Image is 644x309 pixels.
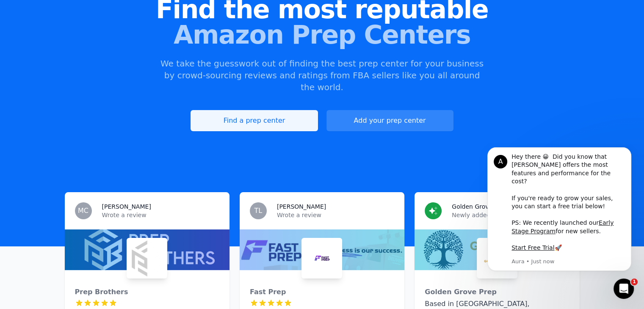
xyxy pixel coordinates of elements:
div: Golden Grove Prep [425,287,569,297]
div: Prep Brothers [75,287,219,297]
p: Wrote a review [102,211,219,219]
iframe: Intercom notifications message [475,143,644,286]
h3: [PERSON_NAME] [102,202,151,211]
p: We take the guesswork out of finding the best prep center for your business by crowd-sourcing rev... [160,58,485,93]
div: Fast Prep [250,287,394,297]
h3: [PERSON_NAME] [277,202,326,211]
span: MC [78,207,88,214]
span: 1 [631,279,638,285]
p: Wrote a review [277,211,394,219]
iframe: Intercom live chat [614,279,634,299]
span: TL [254,207,262,214]
a: Add your prep center [326,110,453,131]
a: Find a prep center [191,110,318,131]
img: Prep Brothers [128,240,166,277]
h3: Golden Grove Prep [452,202,507,211]
span: Amazon Prep Centers [14,22,630,47]
p: Newly added prep center [452,211,569,219]
img: Fast Prep [303,240,340,277]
